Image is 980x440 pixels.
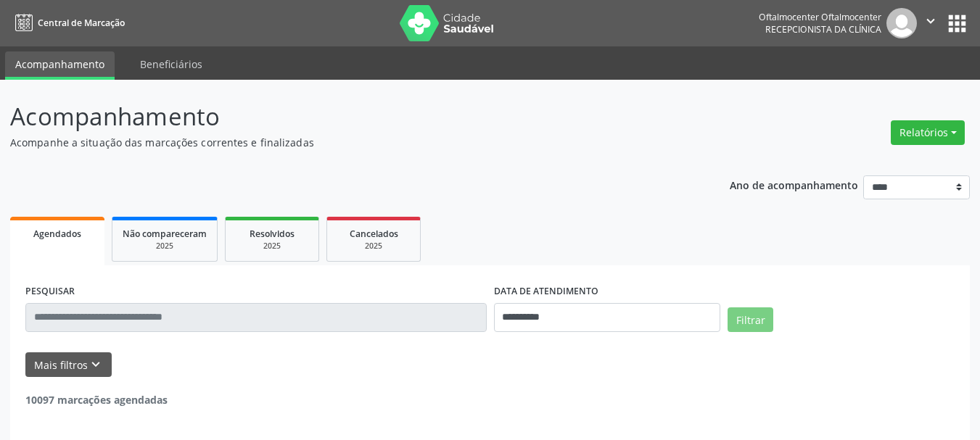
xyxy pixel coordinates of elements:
[25,352,112,378] button: Mais filtroskeyboard_arrow_down
[25,281,75,303] label: PESQUISAR
[88,357,104,373] i: keyboard_arrow_down
[494,281,598,303] label: DATA DE ATENDIMENTO
[123,228,207,240] span: Não compareceram
[25,393,168,407] strong: 10097 marcações agendadas
[123,241,207,252] div: 2025
[10,11,125,35] a: Central de Marcação
[917,8,944,38] button: 
[944,11,970,36] button: apps
[130,51,213,77] a: Beneficiários
[891,120,965,145] button: Relatórios
[236,241,308,252] div: 2025
[33,228,81,240] span: Agendados
[730,175,858,194] p: Ano de acompanhamento
[886,8,917,38] img: img
[923,13,939,29] i: 
[337,241,410,252] div: 2025
[38,17,125,29] span: Central de Marcação
[10,135,682,150] p: Acompanhe a situação das marcações correntes e finalizadas
[765,23,881,36] span: Recepcionista da clínica
[759,11,881,23] div: Oftalmocenter Oftalmocenter
[250,228,295,240] span: Resolvidos
[728,307,773,332] button: Filtrar
[10,99,682,135] p: Acompanhamento
[350,228,398,240] span: Cancelados
[5,51,115,80] a: Acompanhamento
